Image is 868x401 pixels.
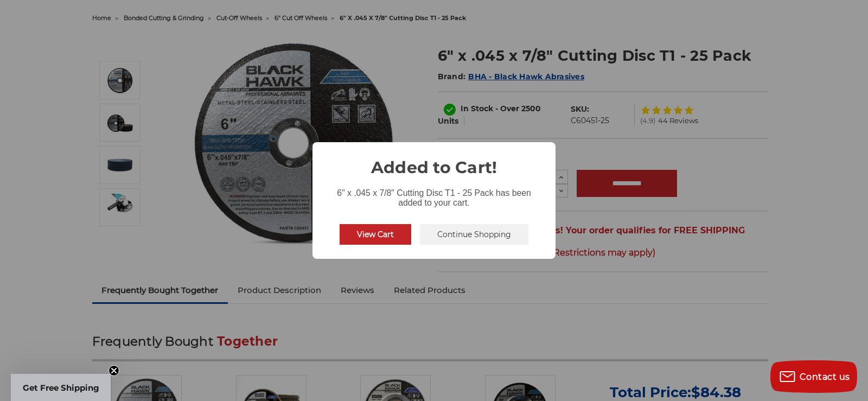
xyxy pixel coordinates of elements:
h2: Added to Cart! [312,142,556,180]
span: Get Free Shipping [23,383,99,393]
span: Contact us [800,372,850,382]
button: Contact us [770,360,857,393]
button: Continue Shopping [420,224,528,245]
button: View Cart [340,224,411,245]
div: 6" x .045 x 7/8" Cutting Disc T1 - 25 Pack has been added to your cart. [312,180,556,210]
button: Close teaser [108,365,119,376]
